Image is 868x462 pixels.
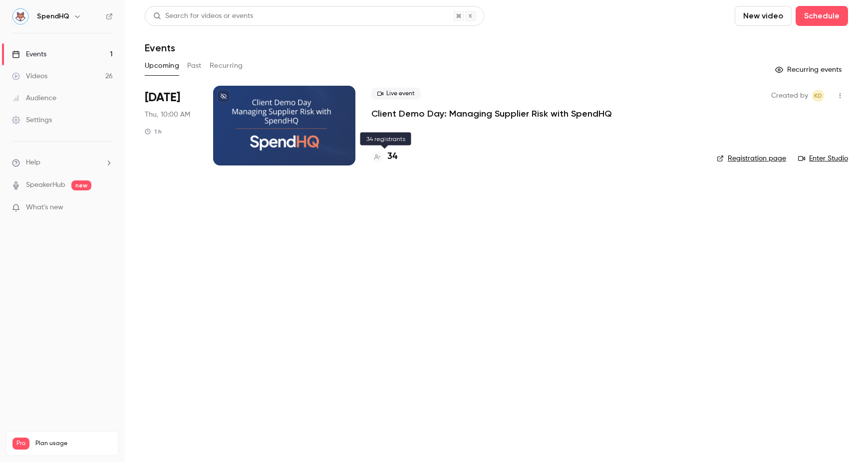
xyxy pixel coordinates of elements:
[91,450,112,459] p: / 300
[35,440,112,448] span: Plan usage
[12,115,52,125] div: Settings
[796,6,848,26] button: Schedule
[210,58,243,74] button: Recurring
[771,90,808,102] span: Created by
[771,62,848,78] button: Recurring events
[145,110,190,120] span: Thu, 10:00 AM
[26,157,40,168] span: Help
[387,150,397,163] h4: 34
[145,42,175,54] h1: Events
[12,93,56,103] div: Audience
[91,451,97,457] span: 26
[798,154,848,163] a: Enter Studio
[145,86,197,165] div: Aug 28 Thu, 10:00 AM (America/New York)
[812,90,824,102] span: Kelly Divine
[12,450,31,459] p: Videos
[153,11,253,21] div: Search for videos or events
[371,150,397,163] a: 34
[12,157,113,168] li: help-dropdown-opener
[717,154,786,163] a: Registration page
[814,90,822,102] span: KD
[12,8,28,24] img: SpendHQ
[145,58,179,74] button: Upcoming
[12,49,46,59] div: Events
[187,58,202,74] button: Past
[371,108,612,120] a: Client Demo Day: Managing Supplier Risk with SpendHQ
[37,11,69,21] h6: SpendHQ
[12,438,29,450] span: Pro
[145,90,180,106] span: [DATE]
[371,88,421,100] span: Live event
[26,202,63,213] span: What's new
[12,71,47,81] div: Videos
[735,6,792,26] button: New video
[145,128,162,136] div: 1 h
[26,180,65,190] a: SpeakerHub
[71,180,91,190] span: new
